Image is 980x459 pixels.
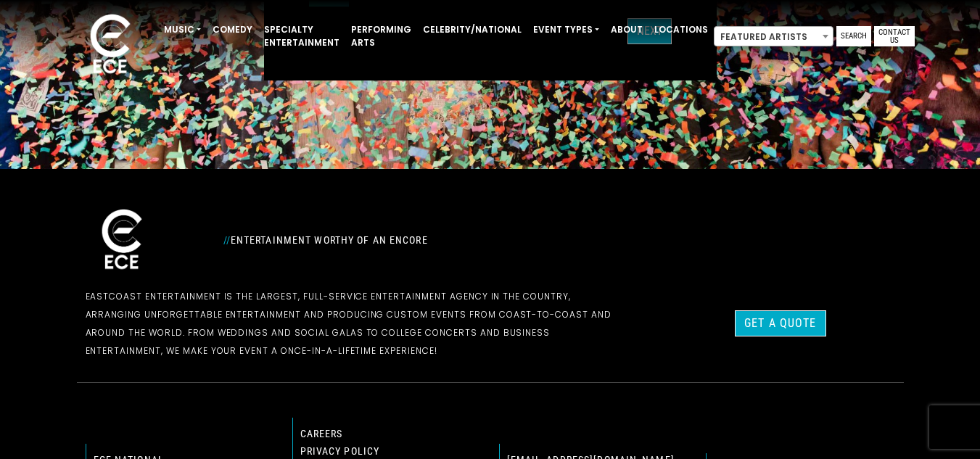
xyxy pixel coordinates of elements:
[158,17,207,42] a: Music
[714,26,833,46] span: Featured Artists
[527,17,605,42] a: Event Types
[874,26,915,46] a: Contact Us
[300,445,380,457] a: Privacy Policy
[207,17,258,42] a: Comedy
[648,17,714,42] a: Locations
[605,17,648,42] a: About
[258,17,345,55] a: Specialty Entertainment
[215,228,628,252] div: Entertainment Worthy of an Encore
[715,27,833,47] span: Featured Artists
[735,310,825,336] a: Get a Quote
[86,205,158,276] img: ece_new_logo_whitev2-1.png
[417,17,527,42] a: Celebrity/National
[74,10,147,80] img: ece_new_logo_whitev2-1.png
[223,234,231,246] span: //
[345,17,417,55] a: Performing Arts
[836,26,871,46] a: Search
[300,428,343,439] a: Careers
[86,287,619,360] p: EastCoast Entertainment is the largest, full-service entertainment agency in the country, arrangi...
